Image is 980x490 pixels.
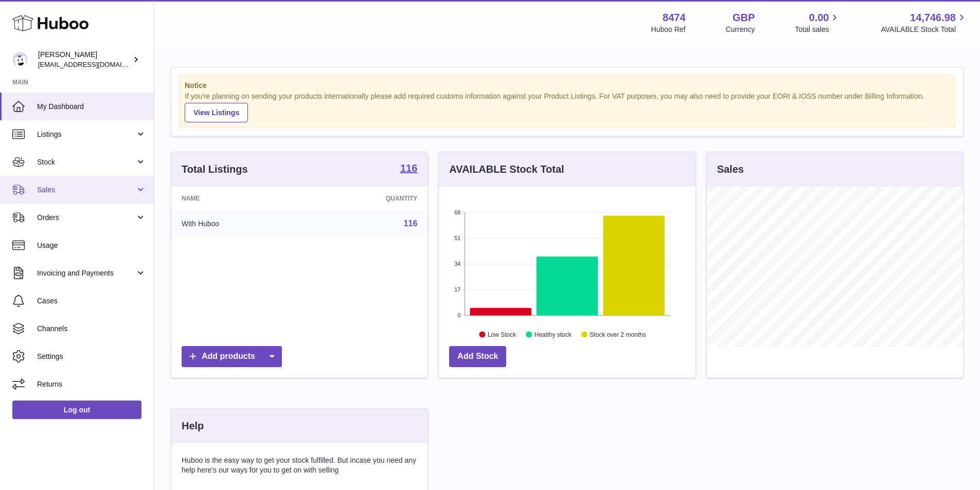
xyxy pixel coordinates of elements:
th: Name [171,187,307,210]
span: My Dashboard [37,102,146,112]
span: Returns [37,379,146,389]
a: 14,746.98 AVAILABLE Stock Total [881,11,968,34]
h3: Total Listings [182,162,248,176]
span: Settings [37,352,146,361]
span: AVAILABLE Stock Total [881,25,968,34]
h3: Help [182,419,204,433]
p: Huboo is the easy way to get your stock fulfilled. But incase you need any help here's our ways f... [182,456,417,475]
text: Healthy stock [534,331,572,338]
text: 51 [455,235,461,241]
h3: AVAILABLE Stock Total [449,162,564,176]
div: Huboo Ref [651,25,686,34]
a: 116 [404,219,418,228]
a: View Listings [185,103,248,122]
text: 0 [458,312,461,318]
th: Quantity [307,187,427,210]
span: Total sales [795,25,841,34]
img: orders@neshealth.com [12,52,28,67]
span: Channels [37,324,146,334]
h3: Sales [717,162,744,176]
strong: 116 [400,163,417,173]
span: Cases [37,296,146,306]
a: Add Stock [449,346,506,367]
td: With Huboo [171,210,307,237]
strong: 8474 [663,11,686,25]
span: [EMAIL_ADDRESS][DOMAIN_NAME] [38,60,151,68]
text: Low Stock [488,331,516,338]
div: If you're planning on sending your products internationally please add required customs informati... [185,92,950,122]
div: [PERSON_NAME] [38,50,131,69]
a: Add products [182,346,282,367]
a: Log out [12,401,141,419]
span: 0.00 [809,11,829,25]
span: Orders [37,213,135,223]
span: Listings [37,130,135,139]
span: Invoicing and Payments [37,268,135,278]
div: Currency [726,25,755,34]
text: 68 [455,209,461,215]
span: Usage [37,241,146,250]
text: Stock over 2 months [590,331,646,338]
text: 34 [455,261,461,267]
span: Stock [37,157,135,167]
span: Sales [37,185,135,195]
strong: GBP [733,11,755,25]
span: 14,746.98 [910,11,956,25]
a: 0.00 Total sales [795,11,841,34]
strong: Notice [185,81,950,90]
a: 116 [400,163,417,175]
text: 17 [455,286,461,293]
